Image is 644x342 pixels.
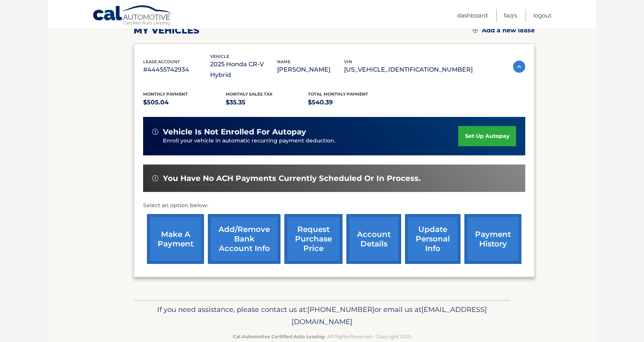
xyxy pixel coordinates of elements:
[210,59,277,80] p: 2025 Honda CR-V Hybrid
[139,332,505,340] p: - All Rights Reserved - Copyright 2025
[346,214,401,264] a: account details
[344,64,473,75] p: [US_VEHICLE_IDENTIFICATION_NUMBER]
[226,97,308,108] p: $35.35
[277,59,290,64] span: name
[308,91,368,97] span: Total Monthly Payment
[277,64,344,75] p: [PERSON_NAME]
[344,59,352,64] span: vin
[473,27,478,33] img: add.svg
[152,129,158,135] img: alert-white.svg
[513,61,525,73] img: accordion-active.svg
[143,64,210,75] p: #44455742934
[163,137,458,145] p: Enroll your vehicle in automatic recurring payment deduction.
[473,27,535,34] a: Add a new lease
[152,175,158,181] img: alert-white.svg
[226,91,273,97] span: Monthly sales Tax
[210,54,229,59] span: vehicle
[143,97,226,108] p: $505.04
[139,304,505,328] p: If you need assistance, please contact us at: or email us at
[143,201,525,210] p: Select an option below:
[147,214,204,264] a: make a payment
[308,97,391,108] p: $540.39
[457,9,488,22] a: Dashboard
[163,174,421,183] span: You have no ACH payments currently scheduled or in process.
[134,25,199,36] h2: my vehicles
[208,214,281,264] a: Add/Remove bank account info
[143,59,180,64] span: lease account
[458,126,516,146] a: set up autopay
[92,5,172,27] a: Cal Automotive
[233,334,324,339] strong: Cal Automotive Certified Auto Leasing
[307,305,375,314] span: [PHONE_NUMBER]
[163,127,306,137] span: vehicle is not enrolled for autopay
[533,9,552,22] a: Logout
[284,214,343,264] a: request purchase price
[504,9,517,22] a: FAQ's
[292,305,487,326] span: [EMAIL_ADDRESS][DOMAIN_NAME]
[405,214,461,264] a: update personal info
[464,214,521,264] a: payment history
[143,91,188,97] span: Monthly Payment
